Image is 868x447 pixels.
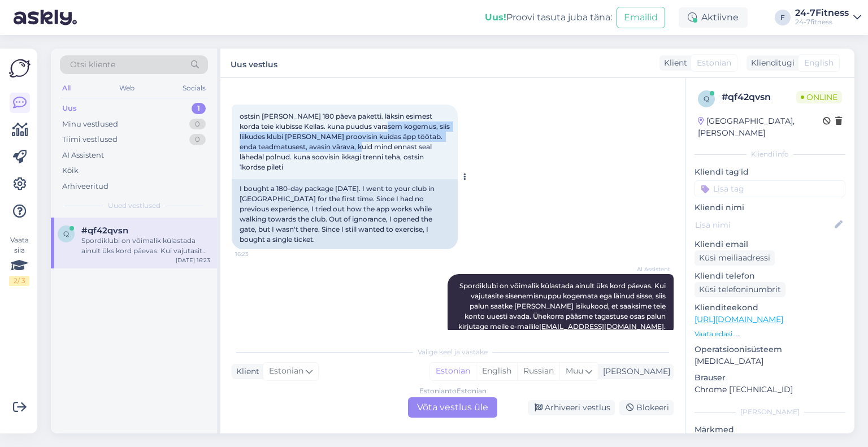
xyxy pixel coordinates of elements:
[619,400,674,415] div: Blokeeri
[108,201,160,211] span: Uued vestlused
[528,400,615,415] div: Arhiveeri vestlus
[63,229,69,238] span: q
[747,57,795,69] div: Klienditugi
[697,57,731,69] span: Estonian
[9,276,29,286] div: 2 / 3
[408,397,497,418] div: Võta vestlus üle
[679,7,748,28] div: Aktiivne
[695,180,845,197] input: Lisa tag
[695,282,785,297] div: Küsi telefoninumbrit
[62,165,79,176] div: Kõik
[62,119,118,130] div: Minu vestlused
[695,270,845,282] p: Kliendi telefon
[62,150,104,161] div: AI Assistent
[598,366,670,377] div: [PERSON_NAME]
[269,365,303,377] span: Estonian
[60,81,73,96] div: All
[232,347,674,357] div: Valige keel ja vastake
[628,265,670,274] span: AI Assistent
[180,81,208,96] div: Socials
[232,366,259,377] div: Klient
[695,384,845,396] p: Chrome [TECHNICAL_ID]
[476,363,517,380] div: English
[9,58,31,79] img: Askly Logo
[804,57,834,69] span: English
[695,219,832,231] input: Lisa nimi
[695,344,845,355] p: Operatsioonisüsteem
[722,90,796,104] div: # qf42qvsn
[9,235,29,286] div: Vaata siia
[695,166,845,178] p: Kliendi tag'id
[176,256,210,264] div: [DATE] 16:23
[796,91,842,103] span: Online
[695,407,845,417] div: [PERSON_NAME]
[698,115,823,139] div: [GEOGRAPHIC_DATA], [PERSON_NAME]
[695,329,845,339] p: Vaata edasi ...
[617,7,665,28] button: Emailid
[704,94,709,103] span: q
[81,236,210,256] div: Spordiklubi on võimalik külastada ainult üks kord päevas. Kui vajutasite sisenemisnuppu kogemata ...
[240,112,452,171] span: ostsin [PERSON_NAME] 180 päeva paketti. läksin esimest korda teie klubisse Keilas. kuna puudus va...
[235,250,277,258] span: 16:23
[232,179,458,249] div: I bought a 180-day package [DATE]. I went to your club in [GEOGRAPHIC_DATA] for the first time. S...
[189,134,206,145] div: 0
[231,55,277,71] label: Uus vestlus
[695,202,845,214] p: Kliendi nimi
[795,8,861,27] a: 24-7Fitness24-7fitness
[695,238,845,250] p: Kliendi email
[70,59,115,71] span: Otsi kliente
[62,181,108,192] div: Arhiveeritud
[485,12,506,23] b: Uus!
[695,314,783,324] a: [URL][DOMAIN_NAME]
[695,372,845,384] p: Brauser
[795,18,849,27] div: 24-7fitness
[62,103,77,114] div: Uus
[775,10,791,25] div: F
[695,149,845,159] div: Kliendi info
[189,119,206,130] div: 0
[117,81,137,96] div: Web
[695,250,775,266] div: Küsi meiliaadressi
[62,134,118,145] div: Tiimi vestlused
[695,355,845,367] p: [MEDICAL_DATA]
[458,281,667,331] span: Spordiklubi on võimalik külastada ainult üks kord päevas. Kui vajutasite sisenemisnuppu kogemata ...
[695,302,845,314] p: Klienditeekond
[81,225,128,236] span: #qf42qvsn
[517,363,559,380] div: Russian
[659,57,687,69] div: Klient
[539,322,664,331] a: [EMAIL_ADDRESS][DOMAIN_NAME]
[430,363,476,380] div: Estonian
[695,424,845,436] p: Märkmed
[485,11,612,24] div: Proovi tasuta juba täna:
[795,8,849,18] div: 24-7Fitness
[192,103,206,114] div: 1
[419,386,487,396] div: Estonian to Estonian
[566,366,583,376] span: Muu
